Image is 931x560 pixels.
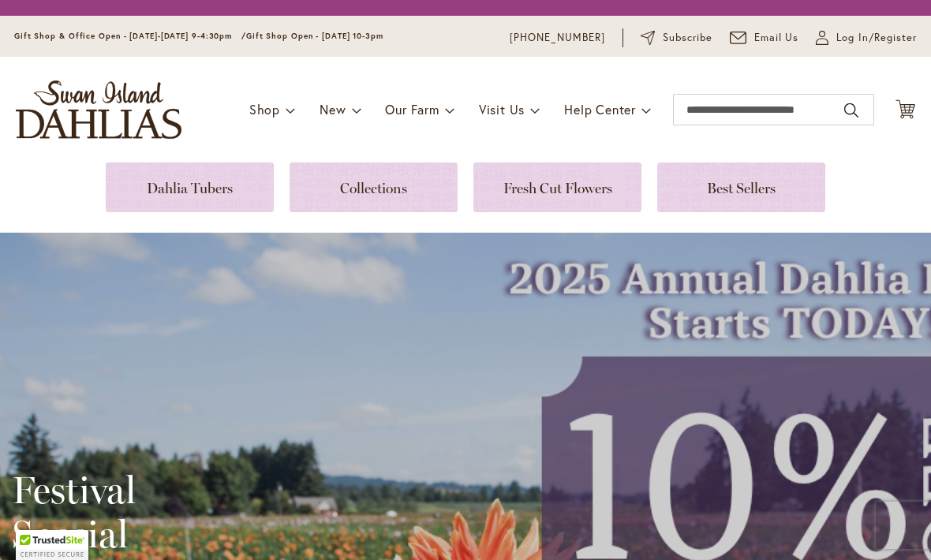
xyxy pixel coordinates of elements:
a: store logo [16,80,181,139]
a: Email Us [730,30,799,46]
h2: Festival Special [12,468,421,556]
span: Gift Shop Open - [DATE] 10-3pm [246,31,383,41]
span: Our Farm [385,101,439,118]
span: Shop [249,101,280,118]
span: New [320,101,346,118]
span: Help Center [564,101,636,118]
span: Visit Us [479,101,525,118]
a: Log In/Register [816,30,917,46]
button: Search [844,98,858,123]
a: Subscribe [641,30,712,46]
span: Subscribe [663,30,712,46]
span: Email Us [754,30,799,46]
span: Log In/Register [836,30,917,46]
a: [PHONE_NUMBER] [510,30,605,46]
span: Gift Shop & Office Open - [DATE]-[DATE] 9-4:30pm / [14,31,246,41]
